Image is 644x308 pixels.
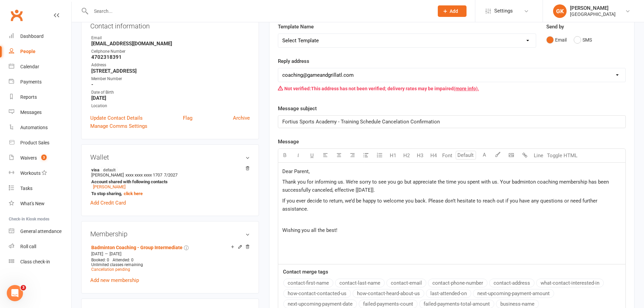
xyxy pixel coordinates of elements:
div: Automations [20,125,48,130]
div: [PERSON_NAME] [570,5,616,11]
div: Address [91,62,250,68]
a: Payments [9,74,71,90]
strong: - [91,81,250,88]
button: A [478,149,491,162]
button: Add [438,5,467,17]
a: [PERSON_NAME] [93,184,125,189]
a: Dashboard [9,29,71,44]
button: Font [440,149,454,162]
input: Search... [89,6,429,16]
input: Default [456,151,476,160]
div: This address has not been verified; delivery rates may be impaired [278,82,626,95]
a: Automations [9,120,71,135]
label: Reply address [278,57,309,65]
span: Unlimited classes remaining [91,262,143,267]
div: Workouts [20,170,41,176]
label: Template Name [278,23,314,31]
span: [DATE] [110,252,121,256]
div: Cellphone Number [91,48,250,55]
span: 3 [21,285,26,290]
span: U [310,152,314,159]
div: People [20,49,35,54]
a: Messages [9,105,71,120]
div: Payments [20,79,42,85]
a: Workouts [9,166,71,181]
strong: To stop sharing, [91,191,246,196]
h3: Membership [90,230,250,238]
button: contact-phone-number [428,279,487,287]
span: Fortius Sports Academy - Training Schedule Cancelation Confirmation [282,119,440,125]
button: contact-last-name [335,279,385,287]
h3: Contact information [90,20,250,30]
button: next-upcoming-payment-amount [473,289,554,298]
button: H1 [386,149,400,162]
button: what-contact-interested-in [536,279,604,287]
button: contact-address [489,279,534,287]
button: last-attended-on [426,289,471,298]
a: Tasks [9,181,71,196]
span: default [101,167,118,172]
label: Message [278,138,299,146]
span: [DATE] [91,252,103,256]
strong: [DATE] [91,95,250,101]
span: 3 [41,155,47,160]
label: Message subject [278,104,317,113]
a: Calendar [9,59,71,74]
div: Class check-in [20,259,50,264]
a: Flag [183,114,192,122]
a: Badminton Coaching - Group Intermediate [91,245,183,250]
a: Archive [233,114,250,122]
strong: [STREET_ADDRESS] [91,68,250,74]
span: If you ever decide to return, we’d be happy to welcome you back. Please don’t hesitate to reach o... [282,198,599,212]
a: Add Credit Card [90,199,126,207]
div: Roll call [20,244,36,249]
a: Cancellation pending [91,267,130,272]
span: Booked: 0 [91,258,109,262]
li: [PERSON_NAME] [90,166,250,197]
button: SMS [574,33,592,46]
h3: Wallet [90,153,250,161]
button: Line [532,149,545,162]
label: Contact merge tags [283,268,328,276]
a: click here [124,191,143,196]
div: — [90,251,250,257]
span: Attended: 0 [113,258,134,262]
a: Roll call [9,239,71,254]
strong: [EMAIL_ADDRESS][DOMAIN_NAME] [91,41,250,47]
div: What's New [20,201,45,206]
div: GK [553,4,567,18]
a: People [9,44,71,59]
div: Member Number [91,76,250,82]
div: Messages [20,110,42,115]
div: Dashboard [20,33,44,39]
button: how-contact-heard-about-us [353,289,424,298]
div: Location [91,103,250,109]
span: Add [450,8,458,14]
div: Product Sales [20,140,49,145]
strong: visa [91,167,246,172]
button: H4 [427,149,440,162]
button: Email [546,33,567,46]
a: General attendance kiosk mode [9,224,71,239]
button: how-contact-contacted-us [283,289,351,298]
span: Dear Parent, [282,168,310,174]
button: contact-email [386,279,426,287]
button: contact-first-name [283,279,333,287]
strong: Not verified: [284,86,311,91]
span: Settings [494,3,513,19]
div: Date of Birth [91,89,250,96]
label: Send by [546,23,564,31]
a: Class kiosk mode [9,254,71,269]
span: Wishing you all the best! [282,227,337,233]
a: Manage Comms Settings [90,122,147,130]
a: Clubworx [8,7,25,24]
strong: 4702318391 [91,54,250,60]
iframe: Intercom live chat [7,285,23,301]
a: (more info). [454,86,479,91]
span: xxxx xxxx xxxx 1707 [125,172,162,177]
a: Update Contact Details [90,114,143,122]
a: Waivers 3 [9,150,71,166]
a: What's New [9,196,71,211]
a: Add new membership [90,277,139,283]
